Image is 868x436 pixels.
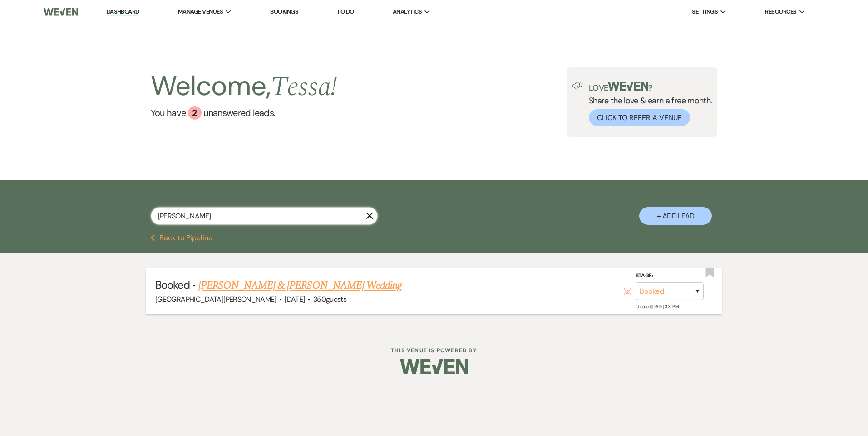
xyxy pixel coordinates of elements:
h2: Welcome, [151,67,337,106]
span: Resources [765,7,796,16]
input: Search by name, event date, email address or phone number [151,207,378,225]
span: Analytics [393,7,422,16]
a: You have 2 unanswered leads. [151,106,337,120]
a: To Do [337,8,354,15]
span: [GEOGRAPHIC_DATA][PERSON_NAME] [155,295,276,304]
img: Weven Logo [400,351,468,383]
span: Booked [155,278,190,292]
p: Love ? [589,82,712,92]
a: Bookings [270,8,298,15]
label: Stage: [636,271,704,281]
button: + Add Lead [639,207,712,225]
span: 350 guests [313,295,346,304]
div: Share the love & earn a free month. [583,82,712,126]
img: weven-logo-green.svg [608,82,648,91]
button: Click to Refer a Venue [589,109,690,126]
span: Manage Venues [178,7,223,16]
div: 2 [188,106,202,120]
img: loud-speaker-illustration.svg [572,82,583,89]
span: Tessa ! [271,66,337,108]
a: [PERSON_NAME] & [PERSON_NAME] Wedding [198,277,402,294]
button: Back to Pipeline [151,234,213,242]
span: [DATE] [285,295,305,304]
a: Dashboard [107,8,139,16]
span: Created: [DATE] 3:31 PM [636,304,678,310]
span: Settings [692,7,718,16]
img: Weven Logo [44,2,78,21]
